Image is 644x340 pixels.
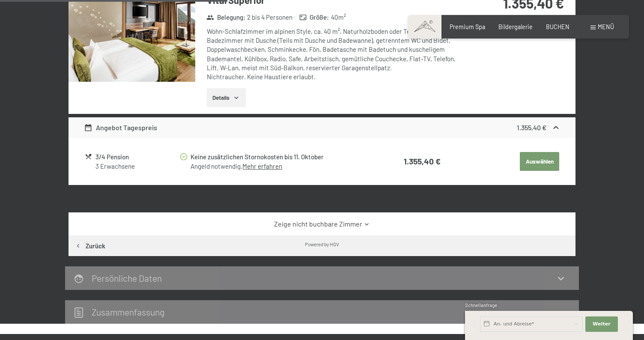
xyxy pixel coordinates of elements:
div: 3/4 Pension [95,152,179,162]
div: Angeld notwendig. [191,162,369,171]
div: Keine zusätzlichen Stornokosten bis 11. Oktober [191,152,369,162]
strong: Größe : [299,13,329,22]
span: Schnellanfrage [465,302,497,308]
span: Weiter [593,321,611,328]
span: Menü [598,23,614,30]
h2: Persönliche Daten [92,273,162,283]
a: BUCHEN [546,23,569,30]
button: Weiter [585,316,618,332]
button: Zurück [69,236,111,256]
strong: 1.355,40 € [517,123,546,131]
div: Powered by HGV [305,241,339,248]
a: Bildergalerie [498,23,533,30]
a: Mehr erfahren [242,162,282,170]
span: 2 bis 4 Personen [247,13,292,22]
span: 40 m² [331,13,346,22]
h2: Zusammen­fassung [92,307,164,317]
a: Zeige nicht buchbare Zimmer [84,219,561,229]
button: Auswählen [520,152,559,171]
a: Premium Spa [450,23,485,30]
button: Details [207,88,246,107]
div: Angebot Tagespreis1.355,40 € [69,117,575,138]
strong: 1.355,40 € [404,156,441,166]
div: 3 Erwachsene [95,162,179,171]
div: Angebot Tagespreis [84,122,158,133]
div: Wohn-Schlafzimmer im alpinen Style, ca. 40 m², Naturholzboden oder Teppichboden, Badezimmer mit D... [207,27,462,82]
strong: Belegung : [206,13,245,22]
